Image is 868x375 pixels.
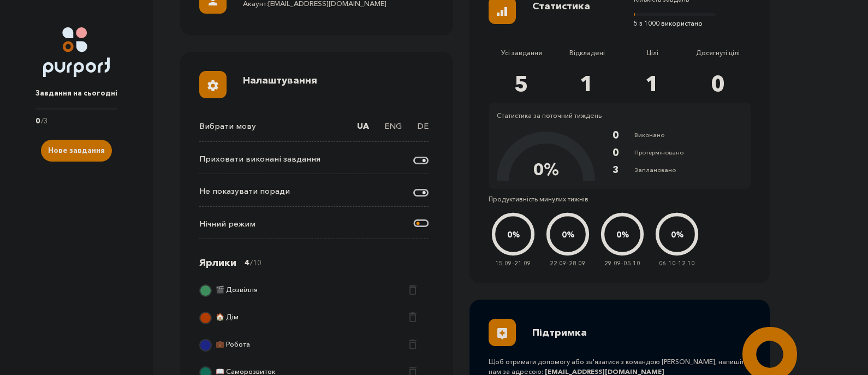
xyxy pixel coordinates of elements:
p: 5 [489,67,554,100]
p: Нічний режим [199,218,255,230]
p: Вибрати мову [199,120,256,133]
text: 0 % [671,230,683,240]
p: / 10 [250,258,261,269]
p: Досягнуті цілі [685,48,751,70]
div: 0 [613,128,632,142]
p: 0 [35,116,40,127]
div: 3 [613,163,632,177]
a: Завдання на сьогодні0/3 [35,77,117,126]
p: 1 [620,67,685,100]
p: Приховати виконані завдання [199,153,320,165]
p: 5 з 1000 використано [634,19,716,28]
button: Delete label [403,309,415,321]
p: Налаштування [243,73,317,88]
p: 1 [554,67,620,100]
span: Виконано [634,130,664,140]
p: Завдання на сьогодні [35,88,117,99]
p: 22.09-28.09 [543,259,592,268]
label: ENG [384,120,402,141]
p: 06.10-12.10 [652,259,701,268]
text: 0 % [507,230,520,240]
span: Заплановано [634,165,676,175]
div: 0 [613,145,632,160]
p: 0 % [519,157,573,182]
span: Нове завдання [48,146,105,154]
label: DE [417,120,429,141]
span: Протерміновано [634,148,683,157]
p: 3 [44,116,48,127]
p: Не показувати поради [199,185,290,198]
div: 💼 Робота [202,336,250,358]
a: Create new task [41,126,112,162]
p: 29.09-05.10 [598,259,647,268]
p: Ярлики [199,255,236,270]
div: 🎬 Дозвілля [202,282,258,303]
p: Підтримка [532,325,587,340]
p: Цілі [620,48,685,70]
p: Відкладені [554,48,620,70]
p: Усі завдання [489,48,554,70]
button: Delete label [403,282,415,294]
p: Статистика за поточний тиждень [497,111,602,121]
button: Delete label [403,336,415,348]
p: 4 [245,258,249,277]
p: Продуктивність минулих тижнів [489,194,707,204]
text: 0 % [562,230,574,240]
p: 15.09-21.09 [489,259,538,268]
p: 0 [685,67,751,100]
label: UA [357,120,369,141]
div: 🏠 Дім [202,309,239,331]
p: / [41,116,44,127]
button: Create new task [41,140,112,162]
img: Logo icon [43,27,110,77]
text: 0 % [616,230,629,240]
